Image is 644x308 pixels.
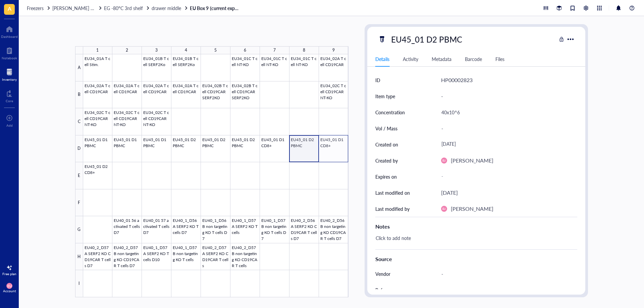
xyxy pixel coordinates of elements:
[244,46,246,55] div: 6
[438,138,575,150] div: [DATE]
[6,123,13,127] div: Add
[126,46,128,55] div: 2
[7,284,12,288] span: EU
[27,5,44,11] span: Freezers
[75,189,83,217] div: F
[52,5,103,11] a: [PERSON_NAME] freezer
[375,141,398,148] div: Created on
[155,46,158,55] div: 3
[375,286,396,294] div: Reference
[27,5,51,11] a: Freezers
[332,46,335,55] div: 9
[375,55,389,63] div: Details
[438,105,575,119] div: 40x10^6
[3,289,16,293] div: Account
[375,173,397,180] div: Expires on
[373,233,575,249] div: Click to add note
[75,216,83,243] div: G
[1,35,18,39] div: Dashboard
[375,125,397,132] div: Vol / Mass
[104,5,189,11] a: EG -80°C 3rd shelfdrawer middle
[432,55,451,63] div: Metadata
[375,76,380,84] div: ID
[6,88,13,103] a: Core
[375,205,410,212] div: Last modified by
[2,45,17,60] a: Notebook
[495,55,504,63] div: Files
[375,93,395,100] div: Item type
[451,204,493,213] div: [PERSON_NAME]
[375,109,405,116] div: Concentration
[2,67,17,81] a: Inventory
[52,5,105,11] span: [PERSON_NAME] freezer
[8,4,11,13] span: A
[442,159,445,162] span: EU
[75,135,83,163] div: D
[451,156,493,165] div: [PERSON_NAME]
[441,188,458,197] div: [DATE]
[403,55,418,63] div: Activity
[2,56,17,60] div: Notebook
[75,162,83,189] div: E
[438,171,575,183] div: -
[2,272,16,276] div: Free plan
[442,207,445,210] span: EU
[214,46,217,55] div: 5
[438,267,575,281] div: -
[152,5,181,11] span: drawer middle
[75,270,83,297] div: I
[375,223,577,231] div: Notes
[441,92,443,101] div: -
[2,77,17,81] div: Inventory
[75,54,83,81] div: A
[1,24,18,39] a: Dashboard
[190,5,240,11] a: EU Box 9 (current experiments 2)
[438,121,575,135] div: -
[441,76,473,84] div: HP00002823
[185,46,187,55] div: 4
[303,46,305,55] div: 8
[75,81,83,109] div: B
[388,32,465,46] div: EU45_01 D2 PBMC
[75,108,83,135] div: C
[6,99,13,103] div: Core
[438,283,575,297] div: -
[96,46,99,55] div: 1
[375,270,390,278] div: Vendor
[273,46,276,55] div: 7
[375,255,577,263] div: Source
[104,5,143,11] span: EG -80°C 3rd shelf
[375,157,398,164] div: Created by
[375,189,410,196] div: Last modified on
[465,55,482,63] div: Barcode
[75,243,83,270] div: H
